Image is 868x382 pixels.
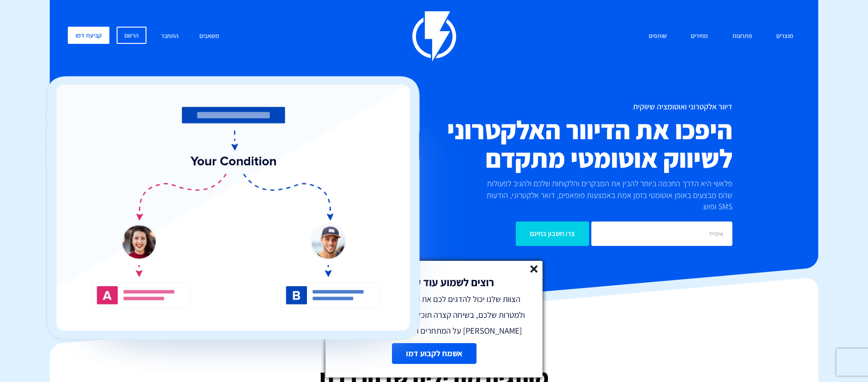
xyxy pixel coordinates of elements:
a: מוצרים [769,27,800,46]
input: אימייל [591,222,732,246]
a: הרשם [117,27,146,44]
a: קביעת דמו [68,27,109,44]
h2: היפכו את הדיוור האלקטרוני לשיווק אוטומטי מתקדם [380,116,732,173]
a: משאבים [193,27,226,46]
a: מחירים [684,27,715,46]
h1: דיוור אלקטרוני ואוטומציה שיווקית [380,102,732,111]
a: שותפים [642,27,674,46]
a: פתרונות [726,27,759,46]
p: פלאשי היא הדרך החכמה ביותר להבין את המבקרים והלקוחות שלכם ולהגיב לפעולות שהם מבצעים באופן אוטומטי... [472,178,733,212]
a: התחבר [154,27,185,46]
input: צרו חשבון בחינם [516,222,589,246]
